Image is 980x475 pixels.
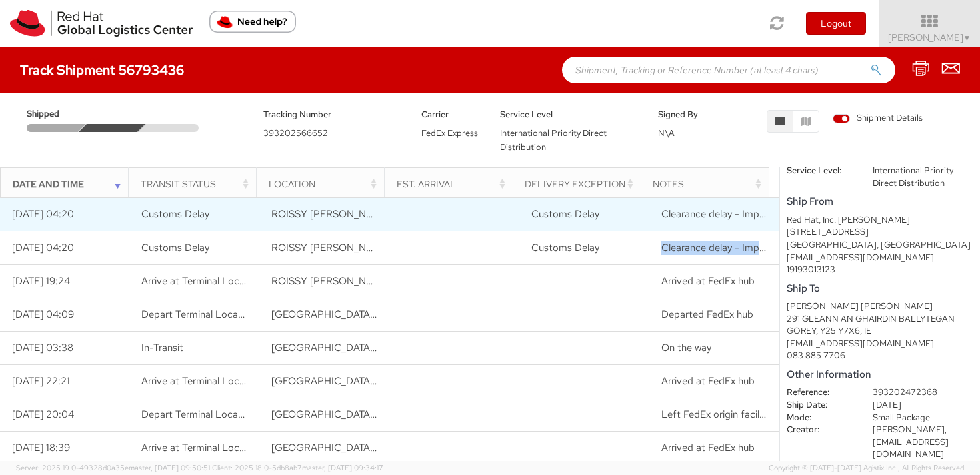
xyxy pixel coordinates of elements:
[397,177,509,191] div: Est. Arrival
[271,308,588,321] span: MEMPHIS, TN, US
[777,399,863,412] dt: Ship Date:
[777,386,863,399] dt: Reference:
[271,274,462,288] span: ROISSY CHARLES DE GAULLE CEDEX, 95, FR
[787,325,973,338] div: GOREY, Y25 Y7X6, IE
[661,274,755,288] span: Arrived at FedEx hub
[787,226,973,239] div: [STREET_ADDRESS]
[263,127,328,139] span: 393202566652
[661,374,755,388] span: Arrived at FedEx hub
[787,338,973,350] div: [EMAIL_ADDRESS][DOMAIN_NAME]
[141,441,262,454] span: Arrive at Terminal Location
[129,463,210,472] span: master, [DATE] 09:50:51
[806,12,866,35] button: Logout
[787,214,973,227] div: Red Hat, Inc. [PERSON_NAME]
[787,239,973,252] div: [GEOGRAPHIC_DATA], [GEOGRAPHIC_DATA]
[500,127,607,153] span: International Priority Direct Distribution
[525,177,637,191] div: Delivery Exception
[141,308,255,321] span: Depart Terminal Location
[271,341,588,354] span: MEMPHIS, TN, US
[653,177,765,191] div: Notes
[833,112,923,127] label: Shipment Details
[271,374,588,388] span: MEMPHIS, TN, US
[20,63,184,77] h4: Track Shipment 56793436
[141,177,253,191] div: Transit Status
[787,313,973,326] div: 291 GLEANN AN GHAIRDIN BALLYTEGAN
[141,274,262,288] span: Arrive at Terminal Location
[16,463,210,472] span: Server: 2025.19.0-49328d0a35e
[141,341,183,354] span: In-Transit
[787,264,973,276] div: 19193013123
[271,241,462,254] span: ROISSY CHARLES DE GAULLE CEDEX, 95, FR
[212,463,383,472] span: Client: 2025.18.0-5db8ab7
[888,31,971,43] span: [PERSON_NAME]
[531,241,599,254] span: Customs Delay
[209,11,296,33] button: Need help?
[787,350,973,362] div: 083 885 7706
[777,412,863,424] dt: Mode:
[271,441,588,454] span: RALEIGH, NC, US
[263,110,401,119] h5: Tracking Number
[269,177,381,191] div: Location
[141,408,255,421] span: Depart Terminal Location
[963,33,971,43] span: ▼
[777,165,863,177] dt: Service Level:
[13,177,125,191] div: Date and Time
[658,110,717,119] h5: Signed By
[787,252,973,264] div: [EMAIL_ADDRESS][DOMAIN_NAME]
[661,408,770,421] span: Left FedEx origin facility
[271,408,588,421] span: RALEIGH, NC, US
[421,110,480,119] h5: Carrier
[27,108,84,121] span: Shipped
[141,241,209,254] span: Customs Delay
[661,441,755,454] span: Arrived at FedEx hub
[658,127,675,139] span: N\A
[271,207,462,221] span: ROISSY CHARLES DE GAULLE CEDEX, 95, FR
[769,463,964,474] span: Copyright © [DATE]-[DATE] Agistix Inc., All Rights Reserved
[421,127,478,139] span: FedEx Express
[500,110,638,119] h5: Service Level
[777,424,863,436] dt: Creator:
[873,424,947,435] span: [PERSON_NAME],
[787,196,973,207] h5: Ship From
[661,341,711,354] span: On the way
[531,207,599,221] span: Customs Delay
[787,283,973,294] h5: Ship To
[787,300,973,313] div: [PERSON_NAME] [PERSON_NAME]
[661,308,753,321] span: Departed FedEx hub
[302,463,383,472] span: master, [DATE] 09:34:17
[10,10,193,37] img: rh-logistics-00dfa346123c4ec078e1.svg
[141,207,209,221] span: Customs Delay
[833,112,923,125] span: Shipment Details
[787,369,973,380] h5: Other Information
[141,374,262,388] span: Arrive at Terminal Location
[562,57,895,83] input: Shipment, Tracking or Reference Number (at least 4 chars)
